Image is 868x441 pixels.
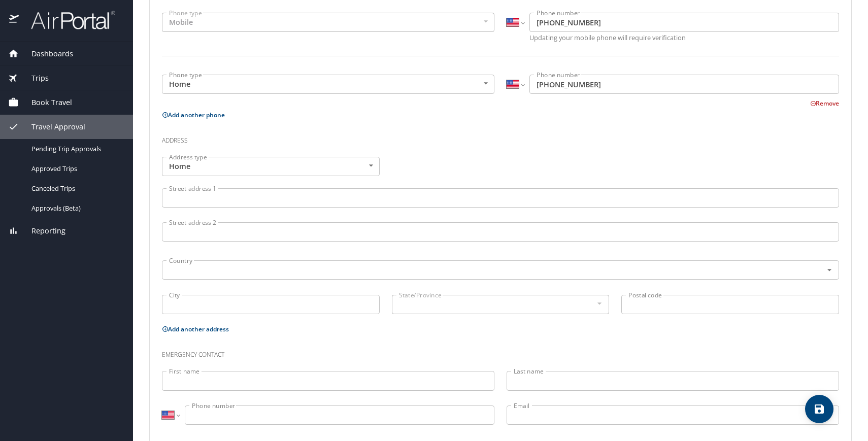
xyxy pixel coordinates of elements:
span: Trips [19,73,49,84]
button: Add another address [162,325,229,333]
div: Home [162,75,494,94]
h3: Emergency contact [162,344,839,361]
span: Dashboards [19,48,73,59]
div: Mobile [162,13,494,32]
span: Approved Trips [31,164,121,174]
div: Home [162,157,380,176]
p: Updating your mobile phone will require verification [529,35,839,41]
span: Book Travel [19,97,72,108]
span: Canceled Trips [31,184,121,193]
button: Open [823,264,836,276]
button: Add another phone [162,111,225,119]
span: Approvals (Beta) [31,203,121,213]
span: Travel Approval [19,121,85,132]
button: save [805,395,833,423]
img: icon-airportal.png [9,10,20,30]
span: Pending Trip Approvals [31,144,121,154]
button: Remove [810,99,839,108]
img: airportal-logo.png [20,10,115,30]
h3: Address [162,129,839,147]
span: Reporting [19,225,65,236]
